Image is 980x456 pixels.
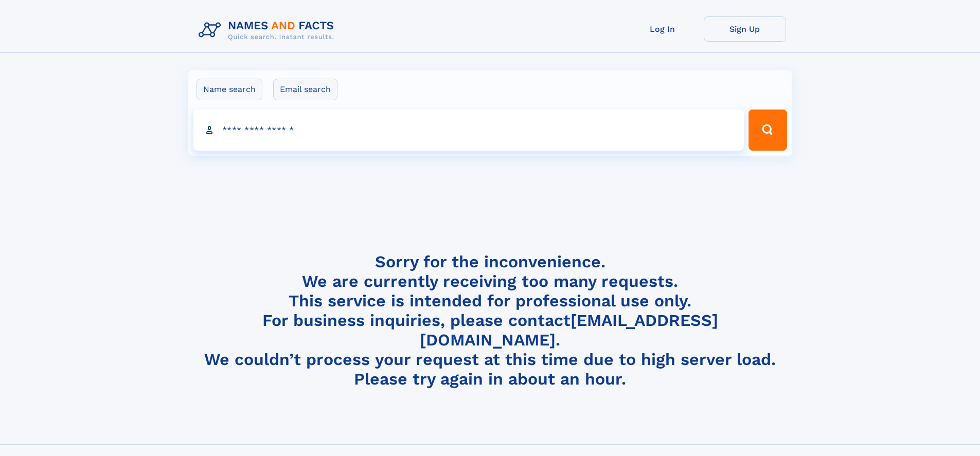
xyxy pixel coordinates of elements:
[197,79,262,100] label: Name search
[193,110,744,151] input: search input
[420,311,718,350] a: [EMAIL_ADDRESS][DOMAIN_NAME]
[749,110,787,151] button: Search Button
[704,16,786,42] a: Sign Up
[194,252,786,389] h4: Sorry for the inconvenience. We are currently receiving too many requests. This service is intend...
[194,16,343,44] img: Logo Names and Facts
[273,79,337,100] label: Email search
[621,16,704,42] a: Log In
